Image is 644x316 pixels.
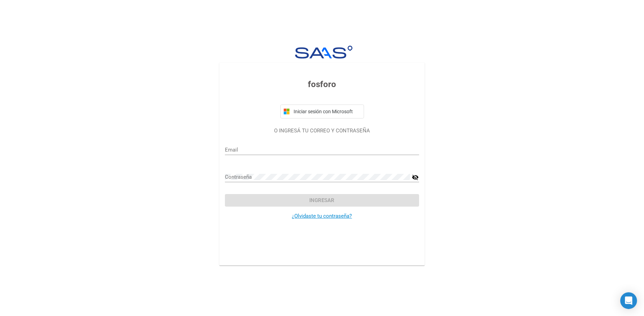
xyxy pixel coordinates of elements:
[280,105,364,118] button: Iniciar sesión con Microsoft
[310,197,335,203] span: Ingresar
[225,78,419,91] h3: fosforo
[225,127,419,135] p: O INGRESÁ TU CORREO Y CONTRASEÑA
[225,194,419,207] button: Ingresar
[412,173,419,182] mat-icon: visibility_off
[293,109,361,114] span: Iniciar sesión con Microsoft
[292,213,352,219] a: ¿Olvidaste tu contraseña?
[620,292,637,309] div: Open Intercom Messenger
